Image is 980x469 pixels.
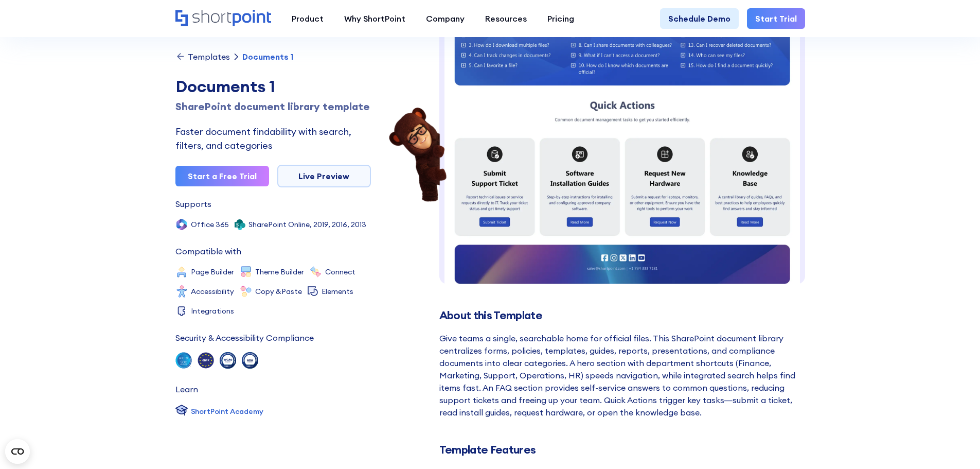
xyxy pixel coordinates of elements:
div: Accessibility [191,288,234,295]
div: Pricing [547,12,574,25]
div: Theme Builder [255,268,304,275]
a: Home [175,10,271,27]
iframe: Chat Widget [929,420,980,469]
div: Product [292,12,324,25]
a: Why ShortPoint [334,8,416,29]
div: Security & Accessibility Compliance [175,334,314,342]
div: Elements [322,288,353,295]
div: Faster document findability with search, filters, and categories [175,125,371,152]
div: Office 365 [191,221,229,228]
a: Live Preview [277,165,371,187]
div: Documents 1 [175,74,371,99]
div: Connect [325,268,355,275]
div: Supports [175,200,211,208]
img: soc 2 [175,352,192,369]
a: Start a Free Trial [175,166,269,186]
a: Company [416,8,475,29]
div: ShortPoint Academy [191,406,263,417]
div: Integrations [191,307,234,315]
h1: SharePoint document library template [175,99,371,114]
div: Resources [485,12,527,25]
a: Resources [475,8,537,29]
div: Page Builder [191,268,234,275]
div: SharePoint Online, 2019, 2016, 2013 [248,221,366,228]
h2: About this Template [439,309,805,322]
a: ShortPoint Academy [175,404,263,419]
div: Learn [175,385,198,393]
div: Why ShortPoint [344,12,405,25]
div: Copy &Paste [255,288,302,295]
div: Company [426,12,465,25]
div: Give teams a single, searchable home for official files. This SharePoint document library central... [439,332,805,419]
h2: Template Features [439,443,805,456]
a: Pricing [537,8,584,29]
a: Product [281,8,334,29]
div: Templates [188,53,230,61]
button: Open CMP widget [5,439,30,464]
a: Schedule Demo [660,8,739,29]
div: Documents 1 [242,53,293,61]
a: Start Trial [747,8,805,29]
a: Templates [175,51,230,62]
div: Compatible with [175,247,241,255]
